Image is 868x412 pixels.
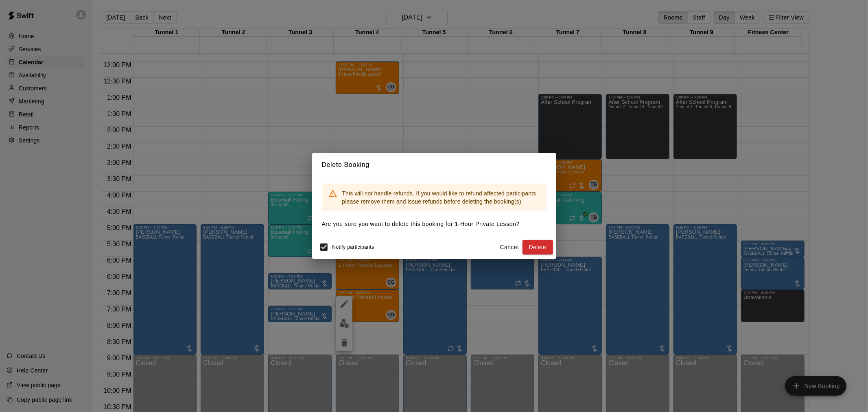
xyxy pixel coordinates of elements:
div: This will not handle refunds. If you would like to refund affected participants, please remove th... [342,186,540,209]
p: Are you sure you want to delete this booking for 1-Hour Private Lesson ? [322,220,547,228]
button: Cancel [496,240,523,255]
h2: Delete Booking [312,153,556,177]
button: Delete [523,240,553,255]
span: Notify participants [332,244,374,250]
